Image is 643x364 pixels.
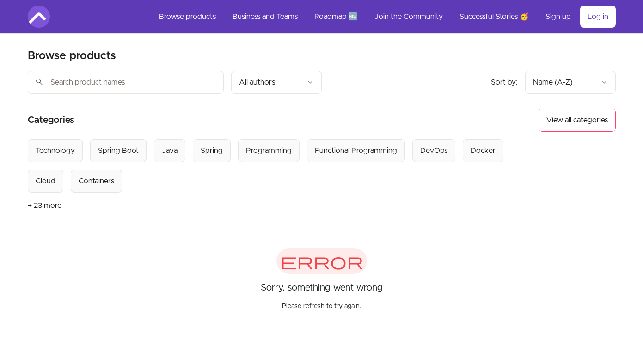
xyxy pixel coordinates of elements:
div: Java [162,145,178,156]
button: Product sort options [525,71,616,94]
div: Technology [36,145,75,156]
h2: Categories [28,109,74,132]
span: search [35,75,43,88]
span: error [276,248,367,274]
a: Join the Community [367,6,450,28]
a: Browse products [152,6,223,28]
a: Log in [580,6,616,28]
nav: Main [152,6,616,28]
div: DevOps [420,145,447,156]
a: Business and Teams [225,6,305,28]
div: Spring Boot [98,145,139,156]
a: Sign up [538,6,578,28]
img: Amigoscode logo [28,6,50,28]
div: Functional Programming [315,145,397,156]
div: Cloud [36,176,55,187]
div: Programming [246,145,292,156]
div: Containers [79,176,114,187]
a: Successful Stories 🥳 [452,6,536,28]
p: Sorry, something went wrong [261,281,383,294]
a: Roadmap 🆕 [307,6,365,28]
button: Filter by author [231,71,322,94]
div: Spring [201,145,223,156]
div: Docker [471,145,496,156]
button: View all categories [539,109,616,132]
span: Sort by: [491,79,518,86]
input: Search product names [28,71,224,94]
button: + 23 more [28,193,61,218]
h2: Browse products [28,49,116,63]
p: Please refresh to try again. [282,294,361,311]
